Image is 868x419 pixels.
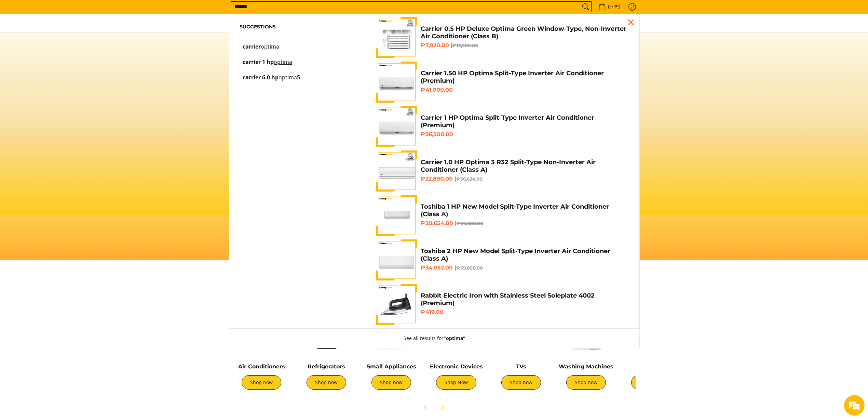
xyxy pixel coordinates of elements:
p: carrier optima [243,44,279,56]
a: Shop now [371,375,411,390]
del: ₱39,600.00 [457,221,483,226]
h6: ₱20,654.00 | [421,220,629,227]
del: ₱59,600.00 [456,265,483,271]
h6: ₱22,890.00 | [421,175,629,182]
h6: ₱34,052.00 | [421,264,629,271]
img: Carrier 1 HP Optima Split-Type Inverter Air Conditioner (Premium) [376,106,417,147]
a: Carrier 1.50 HP Optima Split-Type Inverter Air Conditioner (Premium) Carrier 1.50 HP Optima Split... [376,62,629,103]
h6: ₱419.00 [421,309,629,316]
a: Shop now [631,375,671,390]
h4: Carrier 0.5 HP Deluxe Optima Green Window-Type, Non-Inverter Air Conditioner (Class B) [421,25,629,40]
a: Toshiba 1 HP New Model Split-Type Inverter Air Conditioner (Class A) Toshiba 1 HP New Model Split... [376,195,629,236]
a: https://mangkosme.com/products/rabbit-electric-iron-with-stainless-steel-soleplate-4002-class-a R... [376,284,629,325]
h4: Carrier 1.50 HP Optima Split-Type Inverter Air Conditioner (Premium) [421,69,629,85]
a: carrier optima [240,44,356,56]
span: 5 [297,74,300,81]
img: Carrier 1.0 HP Optima 3 R32 Split-Type Non-Inverter Air Conditioner (Class A) [376,150,417,192]
span: carrier 1 hp [243,58,274,66]
h4: Toshiba 1 HP New Model Split-Type Inverter Air Conditioner (Class A) [421,203,629,218]
a: Electronic Devices [430,363,483,370]
span: carrier 6.0 hp [243,74,279,81]
p: carrier 1 hp optima [243,60,292,71]
img: Carrier 1.50 HP Optima Split-Type Inverter Air Conditioner (Premium) [376,62,417,103]
a: Carrier 0.5 HP Deluxe Optima Green Window-Type, Non-Inverter Air Conditioner (Class B) Carrier 0.... [376,17,629,58]
span: 0 [607,4,612,9]
span: • [596,3,622,11]
button: Search [580,2,591,12]
p: carrier 6.0 hp optima 5 [243,75,300,87]
a: Refrigerators [308,363,345,370]
a: Toshiba 2 HP New Model Split-Type Inverter Air Conditioner (Class A) Toshiba 2 HP New Model Split... [376,239,629,280]
button: Next [435,400,450,415]
a: carrier 1 hp optima [240,60,356,71]
h4: Carrier 1 HP Optima Split-Type Inverter Air Conditioner (Premium) [421,114,629,129]
a: Shop now [307,375,346,390]
a: Small Appliances [367,363,416,370]
h6: ₱36,500.00 [421,131,629,138]
img: Carrier 0.5 HP Deluxe Optima Green Window-Type, Non-Inverter Air Conditioner (Class B) [376,17,417,58]
span: carrier [243,43,261,50]
a: carrier 6.0 hp optima 5 [240,75,356,87]
h4: Rabbit Electric Iron with Stainless Steel Soleplate 4002 (Premium) [421,292,629,307]
button: See all results for"optima" [397,329,472,348]
h6: ₱7,920.00 | [421,42,629,49]
a: Air Conditioners [238,363,285,370]
button: Previous [418,400,433,415]
a: Shop now [501,375,541,390]
del: ₱13,200.00 [452,43,478,48]
img: Toshiba 2 HP New Model Split-Type Inverter Air Conditioner (Class A) [376,239,417,280]
div: Close pop up [626,17,636,27]
a: Carrier 1.0 HP Optima 3 R32 Split-Type Non-Inverter Air Conditioner (Class A) Carrier 1.0 HP Opti... [376,150,629,192]
mark: optima [274,58,292,66]
a: Washing Machines [559,363,613,370]
h6: ₱41,000.00 [421,87,629,93]
h4: Carrier 1.0 HP Optima 3 R32 Split-Type Non-Inverter Air Conditioner (Class A) [421,158,629,174]
span: ₱0 [613,4,621,9]
mark: optima [261,43,279,50]
h4: Toshiba 2 HP New Model Split-Type Inverter Air Conditioner (Class A) [421,247,629,263]
a: TVs [516,363,526,370]
del: ₱36,624.00 [456,176,483,182]
img: Toshiba 1 HP New Model Split-Type Inverter Air Conditioner (Class A) [376,195,417,236]
a: Shop now [242,375,281,390]
strong: "optima" [444,335,465,341]
a: Shop Now [436,375,476,390]
a: Shop now [566,375,606,390]
h6: Suggestions [240,24,356,30]
a: Carrier 1 HP Optima Split-Type Inverter Air Conditioner (Premium) Carrier 1 HP Optima Split-Type ... [376,106,629,147]
mark: optima [279,74,297,81]
img: https://mangkosme.com/products/rabbit-electric-iron-with-stainless-steel-soleplate-4002-class-a [376,284,417,325]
